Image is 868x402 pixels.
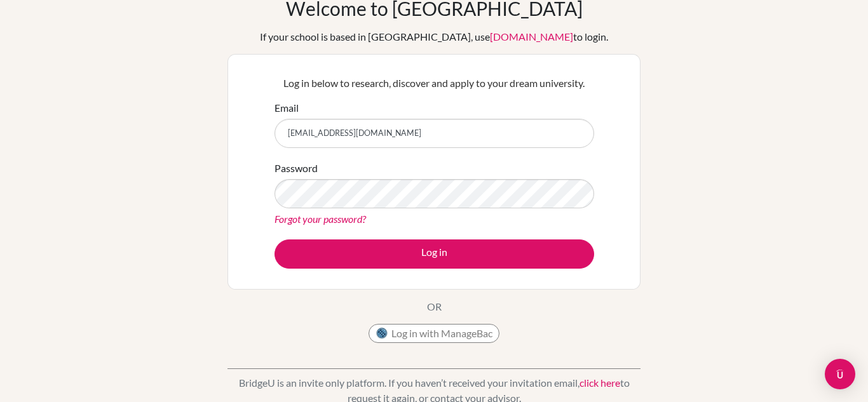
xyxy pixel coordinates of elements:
div: If your school is based in [GEOGRAPHIC_DATA], use to login. [260,29,608,44]
p: OR [427,299,442,314]
label: Email [275,100,299,116]
label: Password [275,161,318,176]
div: Open Intercom Messenger [825,359,855,389]
p: Log in below to research, discover and apply to your dream university. [275,76,594,91]
button: Log in [275,239,594,269]
a: [DOMAIN_NAME] [490,30,573,43]
a: Forgot your password? [275,213,366,225]
a: click here [580,377,620,389]
button: Log in with ManageBac [369,324,499,343]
